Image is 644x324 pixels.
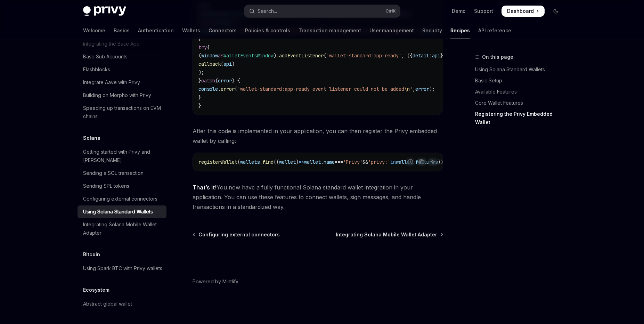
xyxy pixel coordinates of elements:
span: , [413,86,415,92]
a: Welcome [83,22,105,39]
span: error [415,86,429,92]
span: Dashboard [507,8,534,15]
div: Search... [258,7,277,15]
span: 'privy:' [368,159,390,165]
span: On this page [482,53,513,61]
span: . [321,159,324,165]
a: Wallets [182,22,200,39]
a: Registering the Privy Embedded Wallet [475,108,567,128]
div: Speeding up transactions on EVM chains [83,104,162,121]
span: ( [198,52,201,59]
span: ) { [232,78,240,84]
a: Sending a SOL transaction [78,167,166,179]
h5: Bitcoin [83,250,100,259]
a: Configuring external connectors [78,193,166,205]
a: Support [474,8,493,15]
span: ) [232,61,235,67]
div: Flashblocks [83,65,110,74]
span: error [221,86,235,92]
a: Dashboard [502,6,545,17]
a: Using Solana Standard Wallets [475,64,567,75]
span: catch [201,78,215,84]
span: => [299,159,304,165]
span: : [429,52,432,59]
span: { [207,44,210,50]
span: You now have a fully functional Solana standard wallet integration in your application. You can u... [193,183,443,212]
strong: That’s it! [193,184,217,191]
span: api [223,61,232,67]
a: Integrating Solana Mobile Wallet Adapter [78,218,166,239]
span: }) [440,52,446,59]
span: callback [198,61,221,67]
span: 'Privy' [343,159,362,165]
span: in [390,159,396,165]
span: features [415,159,438,165]
a: Configuring external connectors [193,231,280,238]
span: wallet [396,159,413,165]
span: Ctrl K [385,8,396,14]
a: API reference [478,22,511,39]
a: Speeding up transactions on EVM chains [78,102,166,123]
span: } [198,103,201,109]
span: registerWallet [198,159,237,165]
span: ( [324,52,326,59]
span: wallet [304,159,321,165]
div: Building on Morpho with Privy [83,91,151,99]
span: addEventListener [279,52,324,59]
a: Authentication [138,22,174,39]
span: After this code is implemented in your application, you can then register the Privy embedded wall... [193,126,443,146]
button: Toggle dark mode [550,6,561,17]
button: Copy the contents from the code block [417,157,426,166]
span: ' [410,86,413,92]
span: } [198,78,201,84]
a: Building on Morpho with Privy [78,89,166,102]
span: )); [438,159,446,165]
div: Configuring external connectors [83,195,157,203]
span: === [335,159,343,165]
div: Getting started with Privy and [PERSON_NAME] [83,148,162,164]
span: detail [413,52,429,59]
a: Connectors [209,22,237,39]
span: Configuring external connectors [198,231,280,238]
button: Ask AI [428,157,437,166]
span: 'wallet-standard:app-ready event listener could not be added [237,86,404,92]
a: Demo [452,8,466,15]
div: Base Sub Accounts [83,52,128,61]
span: , ({ [401,52,413,59]
a: Sending SPL tokens [78,180,166,192]
span: } [198,36,201,42]
div: Sending SPL tokens [83,182,129,190]
a: Flashblocks [78,63,166,76]
div: Integrate Aave with Privy [83,78,140,87]
a: Using Solana Standard Wallets [78,205,166,218]
span: ) [296,159,299,165]
a: Policies & controls [245,22,290,39]
span: api [432,52,440,59]
span: find [262,159,274,165]
span: ( [221,61,223,67]
div: Using Spark BTC with Privy wallets [83,264,162,273]
span: ). [274,52,279,59]
div: Sending a SOL transaction [83,169,144,177]
span: try [198,44,207,50]
button: Report incorrect code [406,157,415,166]
span: . [260,159,262,165]
span: window [201,52,218,59]
span: WalletEventsWindow [223,52,274,59]
span: ); [429,86,435,92]
a: Basics [114,22,130,39]
span: console [198,86,218,92]
span: } [198,94,201,100]
a: Powered by Mintlify [193,278,238,285]
img: dark logo [83,6,126,16]
span: (( [274,159,279,165]
span: && [362,159,368,165]
span: as [218,52,223,59]
span: wallet [279,159,296,165]
a: Integrate Aave with Privy [78,76,166,89]
a: Getting started with Privy and [PERSON_NAME] [78,146,166,167]
button: Open search [244,5,400,17]
h5: Solana [83,134,100,142]
a: User management [369,22,414,39]
h5: Ecosystem [83,286,109,294]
